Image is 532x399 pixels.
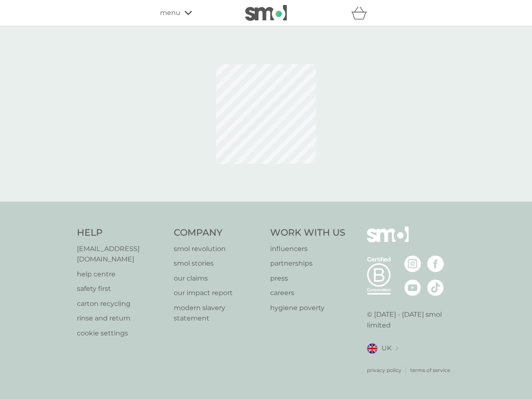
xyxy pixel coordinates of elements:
a: smol revolution [174,244,262,254]
img: select a new location [396,346,398,351]
a: modern slavery statement [174,303,262,324]
img: smol [367,227,409,255]
a: terms of service [410,366,450,374]
img: visit the smol Tiktok page [427,279,444,296]
a: help centre [77,269,165,280]
a: press [270,273,345,284]
p: © [DATE] - [DATE] smol limited [367,309,456,330]
a: careers [270,288,345,298]
a: influencers [270,244,345,254]
img: visit the smol Youtube page [404,279,421,296]
h4: Work With Us [270,227,345,239]
img: visit the smol Instagram page [404,256,421,272]
a: privacy policy [367,366,401,374]
a: safety first [77,283,165,294]
img: smol [245,5,287,21]
h4: Help [77,227,165,239]
a: carton recycling [77,298,165,309]
a: hygiene poverty [270,303,345,313]
span: UK [382,343,392,354]
span: menu [160,7,180,18]
div: basket [351,5,372,21]
a: rinse and return [77,313,165,324]
a: [EMAIL_ADDRESS][DOMAIN_NAME] [77,244,165,265]
h4: Company [174,227,262,239]
a: our impact report [174,288,262,298]
a: smol stories [174,258,262,269]
a: our claims [174,273,262,284]
a: partnerships [270,258,345,269]
img: visit the smol Facebook page [427,256,444,272]
a: cookie settings [77,328,165,339]
img: UK flag [367,343,377,354]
